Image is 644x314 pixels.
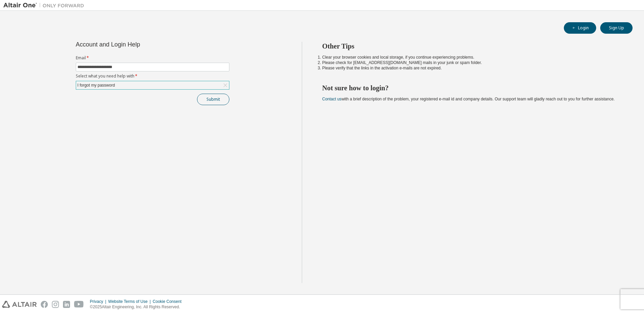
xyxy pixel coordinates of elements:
[322,65,621,71] li: Please verify that the links in the activation e-mails are not expired.
[108,299,153,304] div: Website Terms of Use
[76,82,116,89] div: I forgot my password
[2,301,37,308] img: altair_logo.svg
[76,73,229,79] label: Select what you need help with
[90,304,186,310] p: © 2025 Altair Engineering, Inc. All Rights Reserved.
[3,2,88,9] img: Altair One
[322,97,342,101] a: Contact us
[76,81,229,89] div: I forgot my password
[76,42,199,47] div: Account and Login Help
[76,55,229,61] label: Email
[197,94,229,105] button: Submit
[153,299,185,304] div: Cookie Consent
[63,301,70,308] img: linkedin.svg
[322,84,621,92] h2: Not sure how to login?
[600,22,633,34] button: Sign Up
[322,55,621,60] li: Clear your browser cookies and local storage, if you continue experiencing problems.
[74,301,84,308] img: youtube.svg
[322,42,621,51] h2: Other Tips
[52,301,59,308] img: instagram.svg
[41,301,48,308] img: facebook.svg
[322,97,615,101] span: with a brief description of the problem, your registered e-mail id and company details. Our suppo...
[564,22,596,34] button: Login
[322,60,621,65] li: Please check for [EMAIL_ADDRESS][DOMAIN_NAME] mails in your junk or spam folder.
[90,299,108,304] div: Privacy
